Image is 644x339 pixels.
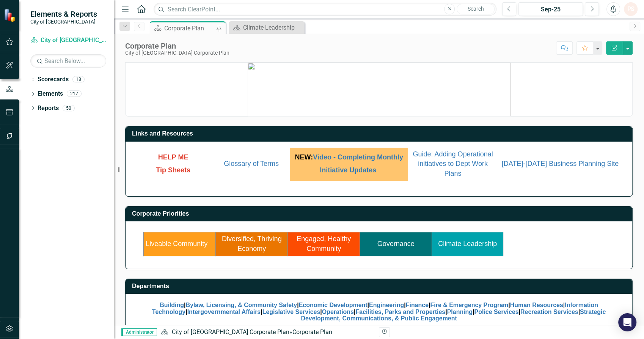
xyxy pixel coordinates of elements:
a: Elements [38,90,63,98]
a: Guide: Adding Operational initiatives to Dept Work Plans [413,151,493,177]
a: HELP ME [158,155,188,161]
a: Diversified, Thriving Economy [222,235,282,252]
span: Guide: Adding Operational initiatives to Dept Work Plans [413,150,493,177]
a: Engaged, Healthy Community [297,235,351,252]
a: Scorecards [38,75,69,84]
span: Search [468,6,484,12]
div: Sep-25 [521,5,580,14]
a: Climate Leadership [231,23,303,32]
a: Climate Leadership [438,240,497,248]
a: Liveable Community [146,240,207,248]
a: Glossary of Terms [224,160,279,167]
a: Governance [377,240,415,248]
a: Information Technology [152,302,598,315]
button: Sep-25 [518,2,583,16]
div: » [161,328,373,337]
div: 18 [72,76,85,83]
a: Strategic Development, Communications, & Public Engagement [301,309,606,322]
span: HELP ME [158,153,188,161]
span: Administrator [121,328,157,336]
a: Police Services [474,309,518,315]
div: Open Intercom Messenger [618,313,636,331]
a: City of [GEOGRAPHIC_DATA] Corporate Plan [30,36,106,45]
div: 217 [67,91,82,97]
a: Initiative Updates [320,166,376,174]
input: Search ClearPoint... [154,3,496,16]
a: Tip Sheets [156,167,190,173]
a: Operations [322,309,354,315]
a: Engineering [369,302,404,308]
div: Corporate Plan [292,328,332,336]
span: NEW: [295,153,403,161]
a: Finance [406,302,429,308]
div: Corporate Plan [125,42,229,50]
a: Planning [447,309,473,315]
span: Elements & Reports [30,9,97,19]
a: Economic Development [299,302,368,308]
input: Search Below... [30,54,106,68]
a: Legislative Services [262,309,320,315]
img: ClearPoint Strategy [4,9,17,22]
a: Reports [38,104,59,113]
div: Climate Leadership [243,23,303,32]
a: [DATE]-[DATE] Business Planning Site [502,160,619,167]
a: Fire & Emergency Program [430,302,508,308]
div: Corporate Plan [164,24,214,33]
a: Video - Completing Monthly [313,153,403,161]
h3: Departments [132,283,628,290]
div: 50 [63,105,75,111]
button: Search [457,4,495,14]
span: | | | | | | | | | | | | | | | [152,302,606,322]
small: City of [GEOGRAPHIC_DATA] [30,19,97,25]
h3: Links and Resources [132,130,628,137]
a: Building [160,302,184,308]
div: City of [GEOGRAPHIC_DATA] Corporate Plan [125,50,229,56]
button: PS [624,2,638,16]
a: Bylaw, Licensing, & Community Safety [185,302,297,308]
span: Tip Sheets [156,166,190,174]
a: City of [GEOGRAPHIC_DATA] Corporate Plan [171,328,289,336]
a: Recreation Services [520,309,578,315]
h3: Corporate Priorities [132,210,628,217]
a: Human Resources [510,302,563,308]
a: Facilities, Parks and Properties [355,309,445,315]
a: Intergovernmental Affairs [187,309,261,315]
